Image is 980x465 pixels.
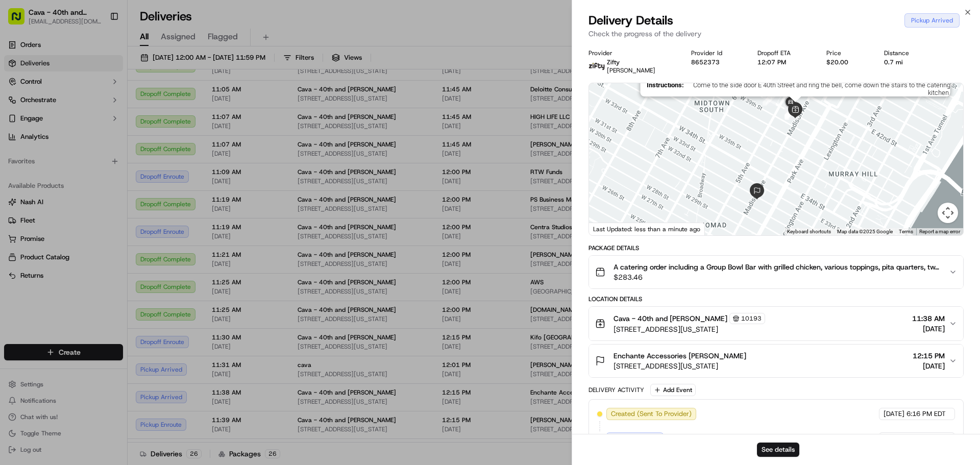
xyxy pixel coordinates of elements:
span: $283.46 [614,272,941,282]
button: Keyboard shortcuts [787,228,831,235]
input: Got a question? Start typing here... [27,66,184,77]
span: Cava - 40th and [PERSON_NAME] [614,313,727,324]
span: API Documentation [96,228,164,238]
div: Provider [589,49,675,57]
p: Welcome 👋 [10,41,186,57]
button: Start new chat [174,101,186,113]
p: Zifty [607,58,655,66]
img: Google [592,222,625,235]
span: A catering order including a Group Bowl Bar with grilled chicken, various toppings, pita quarters... [614,262,941,272]
span: [DATE] [92,186,113,194]
button: Enchante Accessories [PERSON_NAME][STREET_ADDRESS][US_STATE]12:15 PM[DATE] [589,345,963,377]
span: Map data ©2025 Google [837,229,893,234]
span: Enchante Accessories [PERSON_NAME] [614,351,746,361]
div: $20.00 [826,58,868,66]
a: Report a map error [919,229,960,234]
img: Nash [10,10,31,31]
img: 1736555255976-a54dd68f-1ca7-489b-9aae-adbdc363a1c4 [10,97,29,116]
span: [PERSON_NAME] [607,66,655,75]
a: Terms (opens in new tab) [899,229,913,234]
a: 💻API Documentation [82,224,168,242]
div: Package Details [589,244,964,252]
span: Knowledge Base [20,228,78,238]
button: A catering order including a Group Bowl Bar with grilled chicken, various toppings, pita quarters... [589,256,963,288]
img: zifty-logo-trans-sq.png [589,58,605,75]
a: 📗Knowledge Base [6,224,82,242]
span: • [75,158,79,166]
span: 12:15 PM [913,351,945,361]
div: Price [826,49,868,57]
span: 6:16 PM EDT [906,409,946,419]
a: Powered byPylon [72,253,124,261]
span: Come to the side door E 40th Street and ring the bell, come down the stairs to the catering kitchen. [688,81,950,96]
div: Delivery Activity [589,386,644,394]
span: Pylon [102,253,124,261]
div: Dropoff ETA [757,49,810,57]
div: 💻 [86,229,94,237]
div: Provider Id [691,49,742,57]
button: Add Event [650,384,696,396]
div: 📗 [10,229,18,237]
span: [DATE] [912,324,945,334]
span: Delivery Details [589,12,673,29]
button: See details [757,443,799,457]
button: 8652373 [691,58,720,66]
span: 10193 [741,314,762,323]
div: Past conversations [10,133,68,141]
span: [DATE] [884,409,904,419]
div: We're available if you need us! [46,108,140,116]
div: 25 [785,105,798,118]
button: Cava - 40th and [PERSON_NAME]10193[STREET_ADDRESS][US_STATE]11:38 AM[DATE] [589,307,963,340]
img: 1736555255976-a54dd68f-1ca7-489b-9aae-adbdc363a1c4 [20,186,29,194]
p: Check the progress of the delivery [589,29,964,39]
div: Distance [884,49,928,57]
img: Klarizel Pensader [10,176,27,192]
div: 17 [763,92,776,106]
span: Created (Sent To Provider) [611,409,692,419]
span: 11:38 AM [912,313,945,324]
div: Location Details [589,295,964,303]
button: Map camera controls [938,203,958,223]
div: 0.7 mi [884,58,928,66]
span: Instructions : [646,81,683,96]
span: [STREET_ADDRESS][US_STATE] [614,324,765,334]
span: Klarizel Pensader [32,186,84,194]
img: 40th Madison [10,149,27,165]
span: 40th Madison [32,158,73,166]
span: [STREET_ADDRESS][US_STATE] [614,361,746,371]
div: Last Updated: less than a minute ago [589,223,705,235]
span: [DATE] [913,361,945,371]
img: 1732323095091-59ea418b-cfe3-43c8-9ae0-d0d06d6fd42c [21,97,40,116]
a: Open this area in Google Maps (opens a new window) [592,222,625,235]
span: • [86,186,90,194]
span: [DATE] [81,158,102,166]
div: Start new chat [46,97,167,108]
button: See all [158,131,186,143]
div: 12:07 PM [757,58,810,66]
